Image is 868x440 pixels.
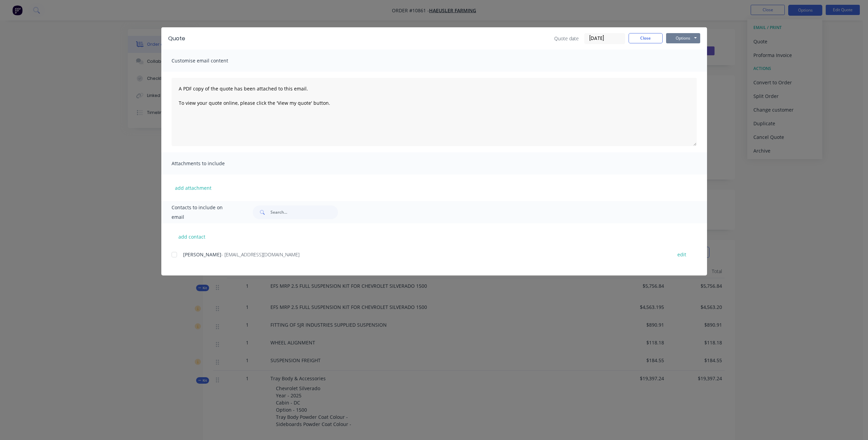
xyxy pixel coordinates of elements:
[270,205,338,219] input: Search...
[183,251,221,258] span: [PERSON_NAME]
[172,78,697,146] textarea: A PDF copy of the quote has been attached to this email. To view your quote online, please click ...
[666,33,700,43] button: Options
[172,203,236,222] span: Contacts to include on email
[168,34,185,43] div: Quote
[172,56,247,66] span: Customise email content
[629,33,663,43] button: Close
[673,250,690,259] button: edit
[172,159,247,168] span: Attachments to include
[221,251,299,258] span: - [EMAIL_ADDRESS][DOMAIN_NAME]
[172,231,212,242] button: add contact
[554,35,579,42] span: Quote date
[172,183,215,193] button: add attachment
